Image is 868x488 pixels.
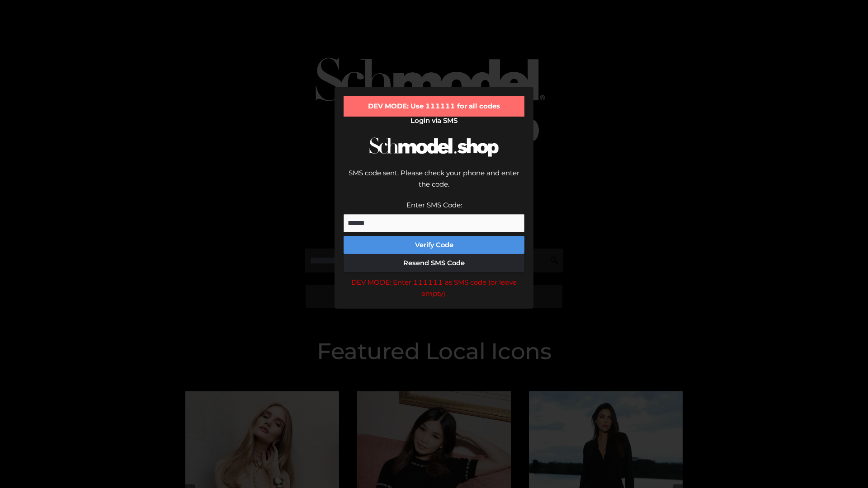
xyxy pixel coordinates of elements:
div: SMS code sent. Please check your phone and enter the code. [344,167,524,199]
div: DEV MODE: Use 111111 for all codes [344,96,524,117]
label: Enter SMS Code: [406,201,462,209]
h2: Login via SMS [344,117,524,125]
button: Verify Code [344,236,524,254]
div: DEV MODE: Enter 111111 as SMS code (or leave empty). [344,277,524,300]
img: Schmodel Logo [366,129,502,165]
button: Resend SMS Code [344,254,524,272]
